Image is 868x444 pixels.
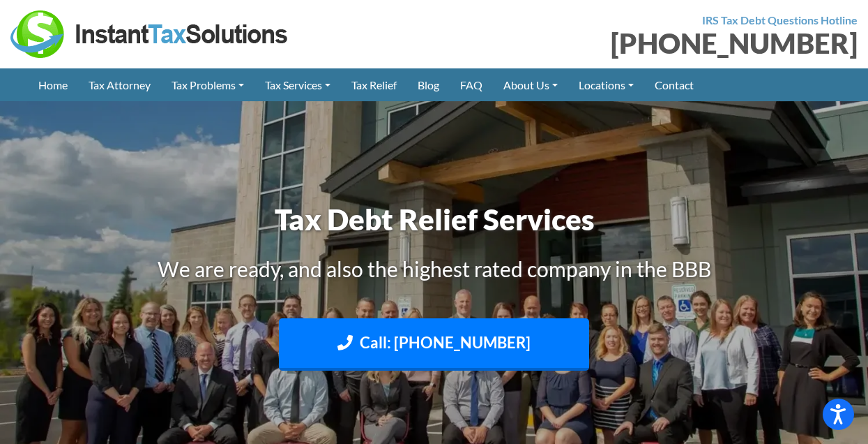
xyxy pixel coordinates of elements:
a: Tax Attorney [78,68,161,101]
a: Tax Relief [341,68,407,101]
a: Contact [644,68,704,101]
a: Locations [568,68,644,101]
strong: IRS Tax Debt Questions Hotline [702,13,858,27]
a: Call: [PHONE_NUMBER] [279,318,589,371]
a: About Us [493,68,568,101]
a: Tax Problems [161,68,254,101]
a: Tax Services [254,68,341,101]
a: Blog [407,68,450,101]
h3: We are ready, and also the highest rated company in the BBB [47,254,821,283]
a: Instant Tax Solutions Logo [10,26,289,39]
a: FAQ [450,68,493,101]
img: Instant Tax Solutions Logo [10,10,289,58]
h1: Tax Debt Relief Services [47,199,821,240]
a: Home [28,68,78,101]
div: [PHONE_NUMBER] [445,29,858,57]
